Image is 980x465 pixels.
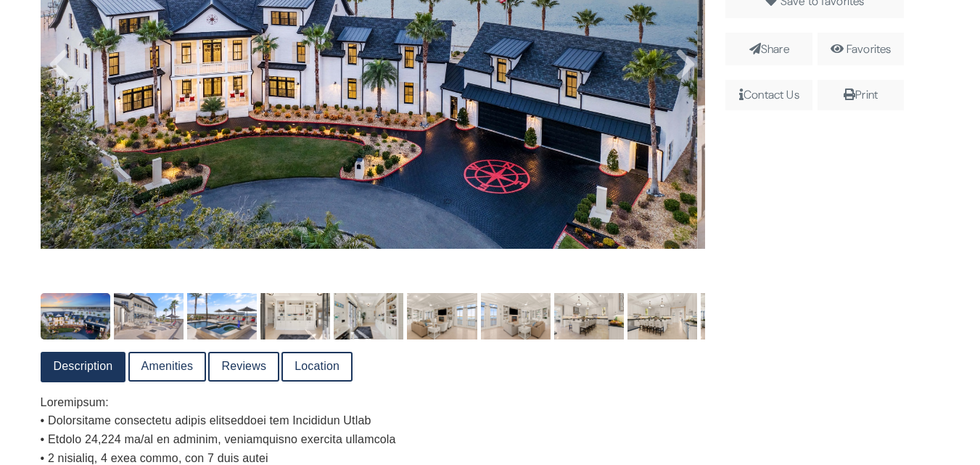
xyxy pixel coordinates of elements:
img: ad6cd818-1666-4722-9b77-a748e7ebe539 [407,293,477,340]
span: Share [725,33,812,66]
img: 632aec5b-4f2f-4aa8-b671-340cb30036a3 [187,293,257,340]
span: Contact Us [725,80,812,110]
img: c588f3a1-8911-493f-9551-2306bffc2cfc [481,293,551,340]
img: 672f5684-0be9-433e-a817-fcc8c684b4e7 [260,293,330,340]
img: f8489efa-e2a4-45f8-8035-f60bb8587a3e [701,293,770,340]
img: 4a65a4ea-bafa-4ae6-a1a2-8feaa6e35374 [554,293,624,340]
a: Favorites [847,41,891,57]
img: 247aebb9-4415-4c0b-ad33-67d3019e755e [41,293,110,340]
div: Print [823,86,899,104]
img: 62a2d7cf-871f-4793-891c-b5f8bc0bca40 [334,293,403,340]
a: Amenities [130,353,205,380]
img: 1a681edb-5343-4219-8ffc-a7d0a9ef2564 [627,293,697,340]
a: Reviews [210,353,278,380]
img: eaaa3da9-de61-4a5b-8550-5f774b0c264e [114,293,184,340]
a: Location [283,353,351,380]
a: Description [42,353,125,380]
